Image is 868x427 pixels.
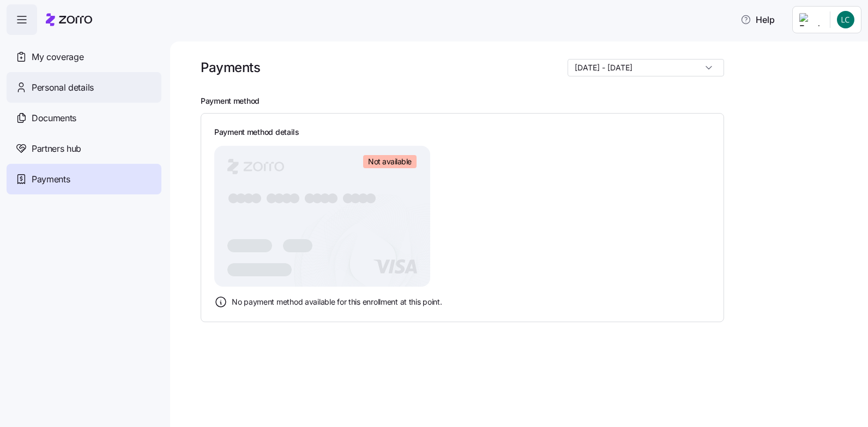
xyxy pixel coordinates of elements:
a: Payments [7,164,161,194]
tspan: ● [235,191,248,206]
tspan: ● [227,191,240,206]
tspan: ● [273,191,286,206]
tspan: ● [357,191,370,206]
span: Help [740,13,775,26]
tspan: ● [319,191,331,206]
span: My coverage [32,50,83,64]
a: Personal details [7,72,161,103]
tspan: ● [304,191,316,206]
span: No payment method available for this enrollment at this point. [232,296,442,307]
button: Help [732,9,783,31]
span: Partners hub [32,142,81,156]
a: Partners hub [7,133,161,164]
h1: Payments [201,59,260,76]
h2: Payment method [201,96,853,106]
span: Documents [32,111,76,125]
tspan: ● [243,191,255,206]
a: Documents [7,103,161,133]
tspan: ● [349,191,362,206]
span: Not available [368,157,412,167]
img: aa08532ec09fb9adffadff08c74dbd86 [837,11,854,28]
span: Personal details [32,81,94,94]
tspan: ● [288,191,301,206]
span: Payments [32,173,70,186]
tspan: ● [342,191,354,206]
tspan: ● [365,191,377,206]
tspan: ● [327,191,339,206]
img: Employer logo [799,13,821,26]
tspan: ● [266,191,278,206]
a: My coverage [7,41,161,72]
tspan: ● [281,191,293,206]
tspan: ● [250,191,263,206]
h3: Payment method details [214,127,299,138]
tspan: ● [311,191,324,206]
